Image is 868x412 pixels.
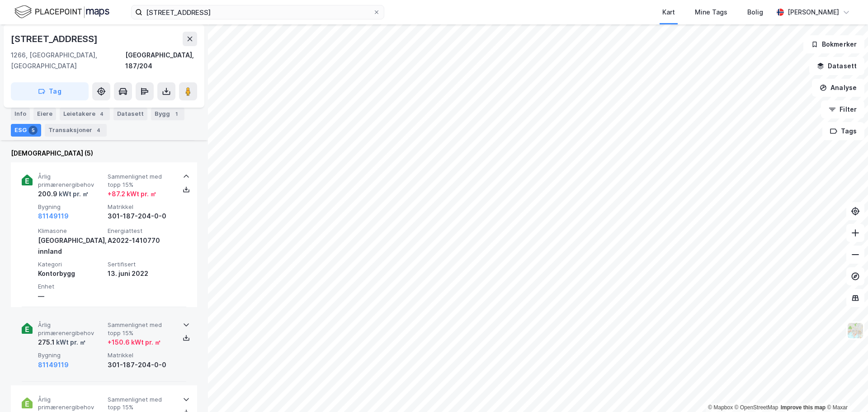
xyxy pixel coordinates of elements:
span: Årlig primærenergibehov [38,396,104,412]
div: [GEOGRAPHIC_DATA], 187/204 [125,50,197,71]
div: A2022-1410770 [108,235,174,246]
div: + 150.6 kWt pr. ㎡ [108,337,161,348]
div: 13. juni 2022 [108,268,174,279]
span: Matrikkel [108,203,174,211]
button: Tags [822,122,864,140]
div: [GEOGRAPHIC_DATA], innland [38,235,104,257]
div: ESG [11,124,41,137]
span: Klimasone [38,227,104,235]
button: Bokmerker [803,35,864,53]
a: Mapbox [708,404,733,411]
img: logo.f888ab2527a4732fd821a326f86c7f29.svg [14,4,109,20]
div: Transaksjoner [45,124,107,137]
div: + 87.2 kWt pr. ㎡ [108,189,156,199]
div: Kontorbygg [38,268,104,279]
div: Leietakere [60,108,110,120]
img: Z [847,322,864,339]
button: Datasett [809,57,864,75]
button: 81149119 [38,360,69,370]
input: Søk på adresse, matrikkel, gårdeiere, leietakere eller personer [142,5,373,19]
div: kWt pr. ㎡ [57,189,89,199]
div: 1266, [GEOGRAPHIC_DATA], [GEOGRAPHIC_DATA] [11,50,125,71]
span: Sammenlignet med topp 15% [108,396,174,412]
div: Bygg [151,108,184,120]
div: Mine Tags [695,7,727,18]
span: Sertifisert [108,260,174,268]
div: — [38,291,104,302]
div: [PERSON_NAME] [788,7,839,18]
span: Energiattest [108,227,174,235]
div: kWt pr. ㎡ [55,337,86,348]
a: Improve this map [781,404,826,411]
div: Datasett [113,108,147,120]
button: Tag [11,82,89,100]
button: Analyse [812,79,864,97]
div: [DEMOGRAPHIC_DATA] (5) [11,148,197,159]
span: Sammenlignet med topp 15% [108,173,174,189]
div: 4 [94,126,103,135]
span: Årlig primærenergibehov [38,321,104,337]
button: Filter [821,100,864,118]
div: [STREET_ADDRESS] [11,32,99,46]
span: Årlig primærenergibehov [38,173,104,189]
div: Bolig [747,7,763,18]
div: 301-187-204-0-0 [108,360,174,370]
a: OpenStreetMap [735,404,778,411]
div: 4 [97,109,106,118]
button: 81149119 [38,211,69,222]
span: Kategori [38,260,104,268]
span: Matrikkel [108,351,174,359]
div: 200.9 [38,189,89,199]
div: Info [11,108,30,120]
span: Enhet [38,283,104,290]
div: 5 [28,126,38,135]
span: Sammenlignet med topp 15% [108,321,174,337]
div: 1 [172,109,181,118]
div: Eiere [33,108,56,120]
iframe: Chat Widget [823,369,868,412]
span: Bygning [38,203,104,211]
div: 301-187-204-0-0 [108,211,174,222]
div: 275.1 [38,337,86,348]
span: Bygning [38,351,104,359]
div: Kart [662,7,675,18]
